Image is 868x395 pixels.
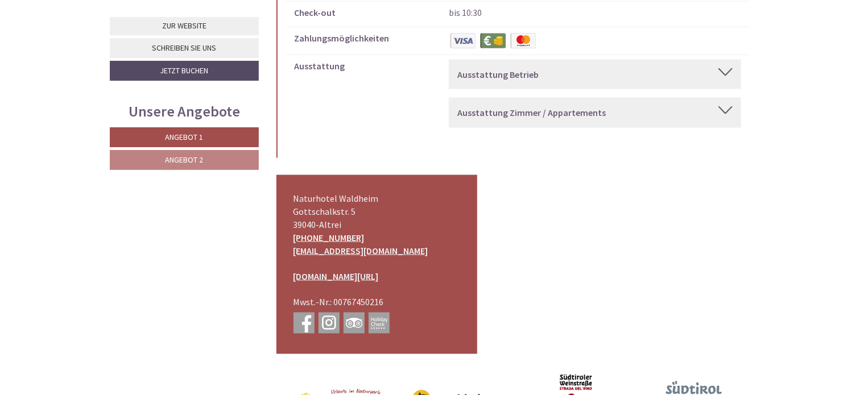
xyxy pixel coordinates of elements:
[294,232,365,243] a: [PHONE_NUMBER]
[294,271,379,282] a: [DOMAIN_NAME][URL]
[17,55,175,63] small: 17:35
[386,300,447,319] button: Senden
[166,132,204,142] span: Angebot 1
[320,219,342,230] span: Altrei
[295,6,336,19] label: Check-out
[479,32,507,49] img: Barzahlung
[330,297,384,308] span: : 00767450216
[449,32,477,49] img: Visa
[457,107,606,118] b: Ausstattung Zimmer / Appartements
[110,17,259,35] a: Zur Website
[17,33,175,42] div: Naturhotel Waldheim
[9,31,181,65] div: Guten Tag, wie können wir Ihnen helfen?
[166,155,204,165] span: Angebot 2
[276,175,477,354] div: - Mwst.-Nr.
[457,69,539,80] b: Ausstattung Betrieb
[194,9,254,28] div: Mittwoch
[440,6,750,19] div: bis 10:30
[294,206,356,217] span: Gottschalkstr. 5
[294,245,428,256] a: [EMAIL_ADDRESS][DOMAIN_NAME]
[110,61,259,81] a: Jetzt buchen
[110,101,259,122] div: Unsere Angebote
[294,193,379,204] span: Naturhotel Waldheim
[509,32,538,49] img: Maestro
[294,219,316,230] span: 39040
[110,38,259,58] a: Schreiben Sie uns
[295,60,345,73] label: Ausstattung
[295,32,390,45] label: Zahlungsmöglichkeiten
